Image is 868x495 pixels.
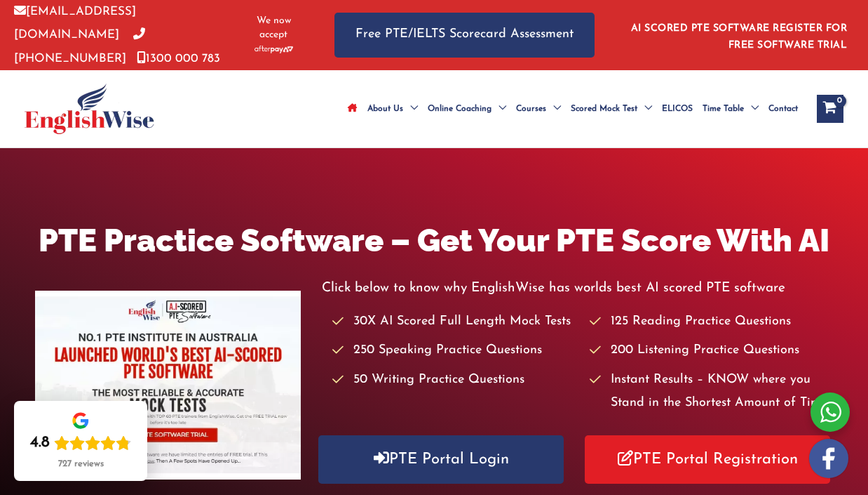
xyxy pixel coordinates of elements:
nav: Site Navigation: Main Menu [343,84,803,133]
span: Online Coaching [428,84,491,133]
li: 250 Speaking Practice Questions [332,339,576,362]
span: Courses [516,84,546,133]
a: AI SCORED PTE SOFTWARE REGISTER FOR FREE SOFTWARE TRIAL [631,23,848,51]
a: [EMAIL_ADDRESS][DOMAIN_NAME] [14,6,136,41]
a: Scored Mock TestMenu Toggle [566,84,657,133]
a: Contact [764,84,803,133]
span: Menu Toggle [546,84,561,133]
a: PTE Portal Registration [585,435,830,484]
a: Time TableMenu Toggle [698,84,764,133]
img: white-facebook.png [809,439,848,478]
p: Click below to know why EnglishWise has worlds best AI scored PTE software [322,277,833,300]
a: PTE Portal Login [318,435,564,484]
li: 50 Writing Practice Questions [332,369,576,392]
span: ELICOS [662,84,693,133]
a: CoursesMenu Toggle [511,84,566,133]
li: 200 Listening Practice Questions [590,339,834,362]
div: Rating: 4.8 out of 5 [30,433,131,453]
a: Free PTE/IELTS Scorecard Assessment [334,13,595,57]
span: About Us [367,84,403,133]
a: About UsMenu Toggle [362,84,423,133]
span: Menu Toggle [491,84,506,133]
span: Menu Toggle [744,84,759,133]
a: Online CoachingMenu Toggle [423,84,511,133]
span: Menu Toggle [403,84,418,133]
span: Menu Toggle [637,84,652,133]
a: [PHONE_NUMBER] [14,29,145,64]
span: Contact [768,84,798,133]
span: We now accept [247,14,299,42]
img: cropped-ew-logo [25,84,154,134]
a: 1300 000 783 [137,53,220,65]
h1: PTE Practice Software – Get Your PTE Score With AI [35,218,834,263]
div: 727 reviews [58,458,104,470]
li: 125 Reading Practice Questions [590,310,834,334]
li: Instant Results – KNOW where you Stand in the Shortest Amount of Time [590,369,834,416]
div: 4.8 [30,433,50,453]
img: pte-institute-main [35,291,301,480]
a: View Shopping Cart, empty [817,95,843,123]
span: Time Table [703,84,744,133]
img: Afterpay-Logo [255,46,293,53]
a: ELICOS [657,84,698,133]
span: Scored Mock Test [571,84,637,133]
aside: Header Widget 1 [623,12,854,58]
li: 30X AI Scored Full Length Mock Tests [332,310,576,334]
